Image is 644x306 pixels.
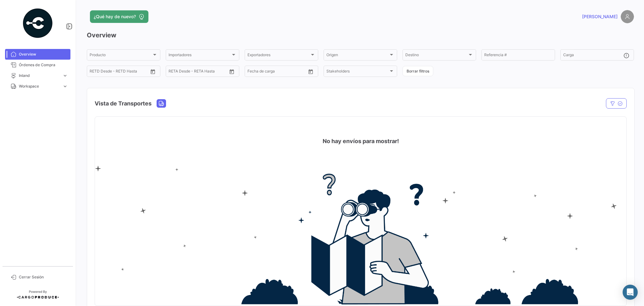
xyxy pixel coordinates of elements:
[5,49,70,60] a: Overview
[19,83,60,89] span: Workspace
[402,66,433,76] button: Borrar filtros
[90,54,152,58] span: Producto
[306,67,315,76] button: Open calendar
[323,137,399,146] h4: No hay envíos para mostrar!
[247,54,310,58] span: Exportadores
[169,70,180,74] input: Desde
[621,10,634,23] img: placeholder-user.png
[62,83,68,89] span: expand_more
[19,51,68,57] span: Overview
[157,99,166,107] button: Land
[90,70,101,74] input: Desde
[184,70,212,74] input: Hasta
[148,67,158,76] button: Open calendar
[5,60,70,70] a: Órdenes de Compra
[263,70,291,74] input: Hasta
[169,54,231,58] span: Importadores
[326,54,389,58] span: Origen
[247,70,259,74] input: Desde
[105,70,133,74] input: Hasta
[227,67,236,76] button: Open calendar
[87,31,634,40] h3: Overview
[62,73,68,78] span: expand_more
[405,54,468,58] span: Destino
[90,10,148,23] button: ¿Qué hay de nuevo?
[326,70,389,74] span: Stakeholders
[19,73,60,78] span: Inland
[95,166,626,304] img: no-info.png
[95,99,152,108] h4: Vista de Transportes
[623,285,638,300] div: Abrir Intercom Messenger
[22,8,53,39] img: powered-by.png
[19,62,68,68] span: Órdenes de Compra
[582,13,618,20] span: [PERSON_NAME]
[94,13,136,20] span: ¿Qué hay de nuevo?
[19,274,68,280] span: Cerrar Sesión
